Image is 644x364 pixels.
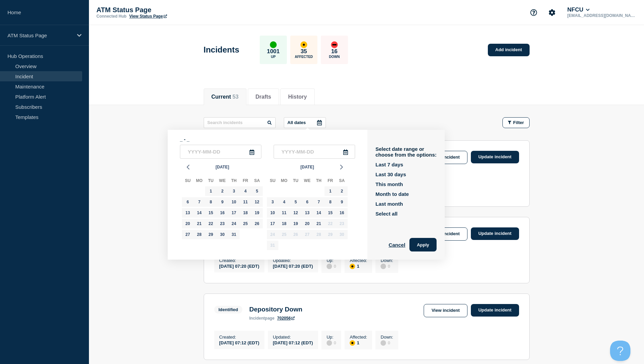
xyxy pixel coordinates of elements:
[268,241,277,250] div: Sunday, Aug 31, 2025
[219,340,259,345] div: [DATE] 07:12 (EDT)
[229,186,239,196] div: Thursday, Jul 3, 2025
[300,162,314,172] span: [DATE]
[327,335,336,340] p: Up :
[327,340,332,346] div: disabled
[381,264,386,269] div: disabled
[337,186,347,196] div: Saturday, Aug 2, 2025
[228,177,240,186] div: Th
[327,263,336,269] div: 0
[267,48,280,55] p: 1001
[381,340,386,346] div: disabled
[314,197,324,207] div: Thursday, Aug 7, 2025
[211,94,239,100] button: Current 53
[284,117,326,128] button: All dates
[277,316,295,321] a: 702056
[213,162,232,172] button: [DATE]
[291,208,300,218] div: Tuesday, Aug 12, 2025
[241,208,250,218] div: Friday, Jul 18, 2025
[219,258,259,263] p: Created :
[288,120,306,125] p: All dates
[350,340,367,346] div: 1
[326,208,335,218] div: Friday, Aug 15, 2025
[327,258,336,263] p: Up :
[271,55,276,59] p: Up
[290,177,301,186] div: Tu
[229,230,239,239] div: Thursday, Jul 31, 2025
[424,304,467,317] a: View incident
[336,177,348,186] div: Sa
[513,120,524,125] span: Filter
[314,219,324,228] div: Thursday, Aug 21, 2025
[194,177,205,186] div: Mo
[218,219,227,228] div: Wednesday, Jul 23, 2025
[325,177,336,186] div: Fr
[337,219,347,228] div: Saturday, Aug 23, 2025
[268,219,277,228] div: Sunday, Aug 17, 2025
[381,340,393,346] div: 0
[183,230,192,239] div: Sunday, Jul 27, 2025
[327,264,332,269] div: disabled
[268,230,277,239] div: Sunday, Aug 24, 2025
[229,219,239,228] div: Thursday, Jul 24, 2025
[273,258,313,263] p: Updated :
[279,219,289,228] div: Monday, Aug 18, 2025
[375,146,437,158] p: Select date range or choose from the options:
[375,191,409,197] button: Month to date
[314,230,324,239] div: Thursday, Aug 28, 2025
[350,335,367,340] p: Affected :
[214,306,243,314] span: Identified
[471,227,519,240] a: Update incident
[381,258,393,263] p: Down :
[314,208,324,218] div: Thursday, Aug 14, 2025
[278,177,290,186] div: Mo
[256,94,271,100] button: Drafts
[327,340,336,346] div: 0
[251,177,263,186] div: Sa
[302,219,312,228] div: Wednesday, Aug 20, 2025
[291,219,300,228] div: Tuesday, Aug 19, 2025
[268,197,277,207] div: Sunday, Aug 3, 2025
[389,238,405,251] button: Cancel
[350,258,367,263] p: Affected :
[183,219,192,228] div: Sunday, Jul 20, 2025
[218,208,227,218] div: Wednesday, Jul 16, 2025
[288,94,307,100] button: History
[273,263,313,269] div: [DATE] 07:20 (EDT)
[291,230,300,239] div: Tuesday, Aug 26, 2025
[270,41,277,48] div: up
[206,208,216,218] div: Tuesday, Jul 15, 2025
[183,208,192,218] div: Sunday, Jul 13, 2025
[216,162,229,172] span: [DATE]
[252,219,262,228] div: Saturday, Jul 26, 2025
[195,230,204,239] div: Monday, Jul 28, 2025
[229,197,239,207] div: Thursday, Jul 10, 2025
[381,263,393,269] div: 0
[183,197,192,207] div: Sunday, Jul 6, 2025
[206,197,216,207] div: Tuesday, Jul 8, 2025
[337,208,347,218] div: Saturday, Aug 16, 2025
[274,145,355,159] input: YYYY-MM-DD
[205,177,217,186] div: Tu
[252,186,262,196] div: Saturday, Jul 5, 2025
[96,6,232,14] p: ATM Status Page
[249,306,302,313] h3: Depository Down
[204,45,239,55] h1: Incidents
[566,13,637,18] p: [EMAIL_ADDRESS][DOMAIN_NAME]
[233,94,239,100] span: 53
[279,197,289,207] div: Monday, Aug 4, 2025
[471,304,519,317] a: Update incident
[471,151,519,163] a: Update incident
[218,230,227,239] div: Wednesday, Jul 30, 2025
[279,230,289,239] div: Monday, Aug 25, 2025
[566,6,591,13] button: NFCU
[298,162,317,172] button: [DATE]
[331,41,338,48] div: down
[96,14,127,19] p: Connected Hub
[545,5,559,20] button: Account settings
[252,197,262,207] div: Saturday, Jul 12, 2025
[375,201,403,207] button: Last month
[326,197,335,207] div: Friday, Aug 8, 2025
[350,340,355,346] div: affected
[424,227,467,241] a: View incident
[326,219,335,228] div: Friday, Aug 22, 2025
